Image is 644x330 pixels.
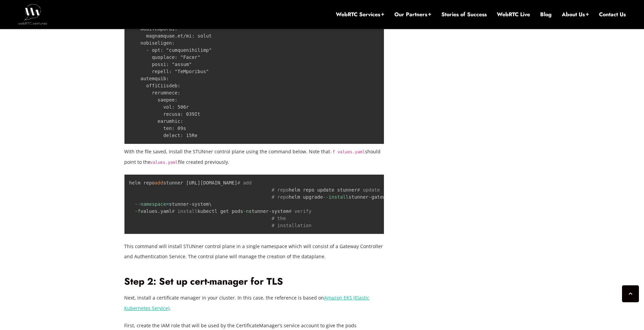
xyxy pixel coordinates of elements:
[540,11,552,18] a: Blog
[209,201,212,207] span: \
[272,216,286,221] span: # the
[135,201,166,207] span: --namespace
[330,150,365,154] code: -f values.yaml
[272,194,289,200] span: # repo
[289,208,312,214] span: # verify
[124,147,385,167] p: With the file saved, install the STUNner control plane using the command below. Note that should ...
[124,276,385,288] h2: Step 2: Set up cert-manager for TLS
[243,208,249,214] span: -n
[357,187,380,193] span: # update
[237,180,252,185] span: # add
[394,11,431,18] a: Our Partners
[272,187,289,193] span: # repo
[497,11,530,18] a: WebRTC Live
[166,201,169,207] span: =
[135,208,140,214] span: -f
[129,180,568,228] code: helm repo stunner [URL][DOMAIN_NAME] helm repo update stunner helm upgrade stunner-gateway-operat...
[155,180,163,185] span: add
[336,11,384,18] a: WebRTC Services
[172,208,198,214] span: # install
[124,241,385,262] p: This command will install STUNner control plane in a single namespace which will consist of a Gat...
[599,11,626,18] a: Contact Us
[441,11,487,18] a: Stories of Success
[272,223,312,228] span: # installation
[151,160,178,165] code: values.yaml
[124,294,369,311] a: Amazon EKS (Elastic Kubernetes Service)
[562,11,589,18] a: About Us
[323,194,349,200] span: --install
[124,293,385,313] p: Next, install a certificate manager in your cluster. In this case, the reference is based on .
[18,4,47,24] img: WebRTC.ventures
